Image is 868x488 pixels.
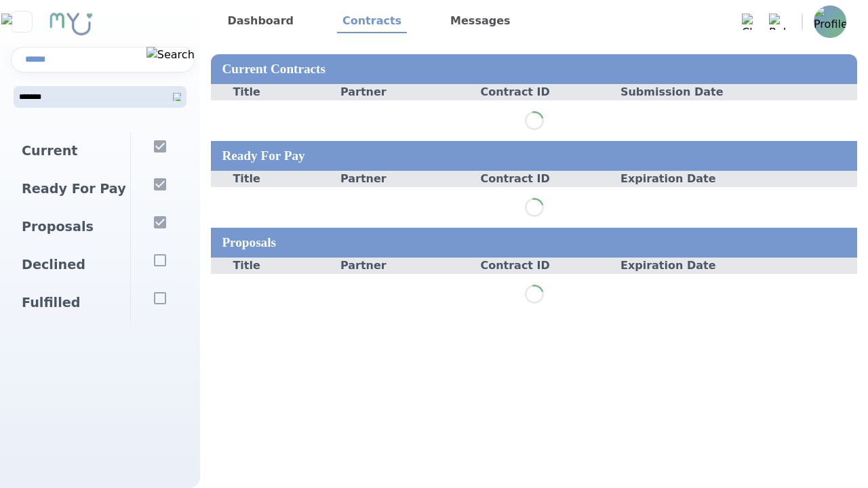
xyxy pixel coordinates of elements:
[814,5,846,38] img: Profile
[11,208,130,246] div: Proposals
[211,141,857,171] div: Ready For Pay
[469,258,599,274] div: Contract ID
[11,284,130,322] div: Fulfilled
[340,171,470,187] div: Partner
[599,171,728,187] div: Expiration Date
[11,132,130,170] div: Current
[599,258,728,274] div: Expiration Date
[445,10,515,33] a: Messages
[11,246,130,284] div: Declined
[211,258,340,274] div: Title
[769,14,785,30] img: Bell
[211,171,340,187] div: Title
[337,10,407,33] a: Contracts
[340,258,470,274] div: Partner
[599,84,728,100] div: Submission Date
[1,14,41,30] img: Close sidebar
[469,171,599,187] div: Contract ID
[742,14,758,30] img: Chat
[211,84,340,100] div: Title
[211,228,857,258] div: Proposals
[222,10,299,33] a: Dashboard
[211,54,857,84] div: Current Contracts
[11,170,130,208] div: Ready For Pay
[340,84,470,100] div: Partner
[469,84,599,100] div: Contract ID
